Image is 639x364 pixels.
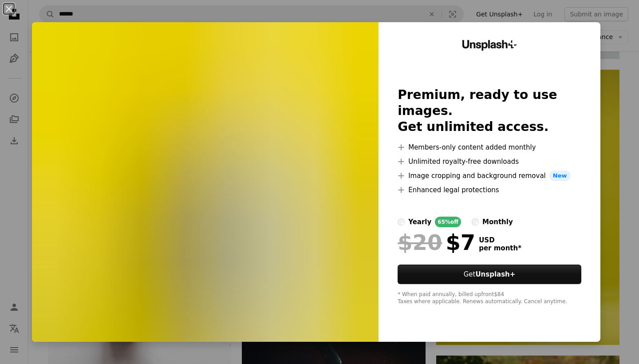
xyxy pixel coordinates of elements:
div: 65% off [435,217,461,227]
span: New [549,170,571,181]
li: Members-only content added monthly [398,142,581,153]
li: Unlimited royalty-free downloads [398,156,581,167]
div: yearly [408,217,431,227]
span: USD [479,236,521,244]
li: Image cropping and background removal [398,170,581,181]
span: per month * [479,244,521,252]
div: * When paid annually, billed upfront $84 Taxes where applicable. Renews automatically. Cancel any... [398,291,581,305]
div: monthly [482,217,513,227]
strong: Unsplash+ [475,270,515,278]
div: $7 [398,231,475,254]
li: Enhanced legal protections [398,185,581,195]
h2: Premium, ready to use images. Get unlimited access. [398,87,581,135]
input: yearly65%off [398,218,405,226]
span: $20 [398,231,442,254]
input: monthly [472,218,479,226]
button: GetUnsplash+ [398,265,581,284]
